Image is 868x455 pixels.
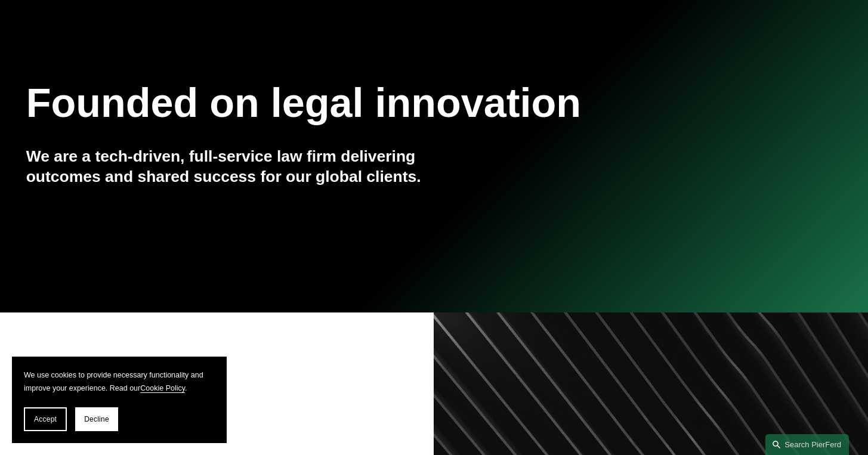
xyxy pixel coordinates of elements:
[24,369,215,395] p: We use cookies to provide necessary functionality and improve your experience. Read our .
[24,407,67,431] button: Accept
[140,384,185,392] a: Cookie Policy
[26,79,706,126] h1: Founded on legal innovation
[34,415,57,423] span: Accept
[765,434,849,455] a: Search this site
[75,407,118,431] button: Decline
[84,415,109,423] span: Decline
[26,147,434,187] h4: We are a tech-driven, full-service law firm delivering outcomes and shared success for our global...
[12,357,227,443] section: Cookie banner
